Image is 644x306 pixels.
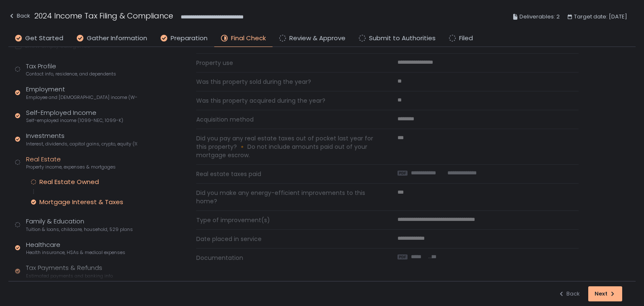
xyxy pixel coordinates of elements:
div: Healthcare [26,240,125,256]
span: Review & Approve [289,34,345,43]
span: Self-employed income (1099-NEC, 1099-K) [26,117,123,124]
button: Back [8,10,30,24]
span: Deliverables: 2 [519,12,560,22]
span: Documentation [196,254,377,262]
span: Type of improvement(s) [196,216,377,224]
span: Target date: [DATE] [574,12,627,22]
h1: 2024 Income Tax Filing & Compliance [34,10,173,21]
span: Did you make any energy-efficient improvements to this home? [196,189,377,205]
span: Submit to Authorities [369,34,436,43]
span: Date placed in service [196,235,377,243]
div: Tax Payments & Refunds [26,263,113,279]
div: Real Estate [26,155,116,171]
button: Next [588,286,622,301]
div: Back [558,290,580,298]
div: Mortgage Interest & Taxes [39,198,123,206]
div: Employment [26,85,137,101]
span: Estimated payments and banking info [26,273,113,279]
span: Property use [196,59,377,67]
span: Employee and [DEMOGRAPHIC_DATA] income (W-2s) [26,94,137,101]
div: Family & Education [26,217,133,233]
span: Contact info, residence, and dependents [26,71,116,77]
span: Filed [459,34,473,43]
span: Acquisition method [196,115,377,124]
div: Real Estate Owned [39,178,99,186]
span: Tuition & loans, childcare, household, 529 plans [26,226,133,233]
span: Property income, expenses & mortgages [26,164,116,170]
span: Final Check [231,34,266,43]
span: Gather Information [87,34,147,43]
div: Back [8,11,30,21]
button: Back [558,286,580,301]
div: Investments [26,131,137,147]
div: Tax Profile [26,62,116,78]
span: Interest, dividends, capital gains, crypto, equity (1099s, K-1s) [26,141,137,147]
div: Next [595,290,616,298]
span: Real estate taxes paid [196,170,377,178]
span: Get Started [25,34,63,43]
div: Self-Employed Income [26,108,123,124]
span: Preparation [171,34,208,43]
span: Was this property sold during the year? [196,78,377,86]
span: Did you pay any real estate taxes out of pocket last year for this property? 🔸 Do not include amo... [196,134,377,159]
span: Was this property acquired during the year? [196,96,377,105]
span: Health insurance, HSAs & medical expenses [26,249,125,256]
